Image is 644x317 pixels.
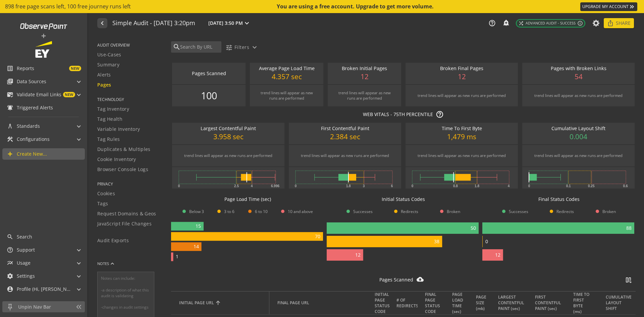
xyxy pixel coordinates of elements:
[97,190,115,197] span: Cookies
[175,70,242,77] div: Pages Scanned
[17,104,53,111] span: Triggered Alerts
[171,110,636,118] p: WEB VITALS - 75TH PERCENTILE
[223,41,261,53] button: Filters
[401,209,418,214] span: Redirects
[40,33,47,39] mat-icon: add
[97,106,129,112] span: Tag Inventory
[17,247,35,253] span: Support
[447,132,476,142] span: 1,479 ms
[353,209,373,214] span: Successes
[7,91,13,98] mat-icon: mark_email_read
[7,78,13,85] mat-icon: library_books
[18,304,72,310] span: Unpin Nav Bar
[499,294,525,311] div: LARGEST CONTENTFULPAINT (sec)
[573,292,595,314] div: TIME TO FIRSTBYTE (ms)
[194,243,199,250] text: 14
[2,231,85,243] a: Search
[2,148,85,160] a: Create New...
[2,270,85,282] mat-expansion-panel-header: Settings
[409,65,515,72] div: Broken Final Pages
[109,260,116,267] mat-icon: keyboard_arrow_up
[97,156,136,163] span: Cookie Inventory
[7,247,13,253] mat-icon: help_outline
[5,3,131,10] span: 898 free page scans left, 100 free journey runs left
[575,72,583,82] span: 54
[402,297,414,309] div: # OFREDIRECTS
[315,233,320,240] text: 70
[556,209,574,214] span: Redirects
[224,209,234,214] span: 3 to 6
[425,292,440,314] div: FINAL PAGE STATUS CODE
[626,225,632,231] text: 88
[375,292,390,314] div: INITIAL PAGE STATUS CODE
[17,65,34,72] span: Reports
[526,125,631,132] div: Cumulative Layout Shift
[179,43,220,51] input: Search By URL
[346,184,351,188] text: 1.8
[208,20,243,27] span: [DATE] 3:50 PM
[251,43,259,51] mat-icon: expand_more
[173,43,179,51] mat-icon: search
[485,238,488,245] text: 0
[17,123,40,129] span: Standards
[7,104,13,111] mat-icon: notifications_active
[7,260,13,266] mat-icon: multiline_chart
[17,151,47,157] span: Create New...
[7,286,13,293] mat-icon: account_circle
[97,237,129,244] span: Audit Exports
[97,181,163,187] span: PRIVACY
[396,297,418,309] div: # OF REDIRECTS
[7,136,13,143] mat-icon: construction
[17,260,31,266] span: Usage
[577,20,583,26] mat-icon: info_outline
[476,294,486,311] div: PAGE SIZE (mb)
[277,3,434,10] div: You are using a free account. Upgrade to get more volume.
[7,151,13,157] mat-icon: add
[509,209,528,214] span: Successes
[2,283,85,295] mat-expansion-panel-header: Profile (Hi, [PERSON_NAME]!)
[330,132,360,142] span: 2.384 sec
[391,184,393,188] text: 6
[213,132,244,142] span: 3.958 sec
[488,19,496,27] mat-icon: help_outline
[2,89,85,100] mat-expansion-panel-header: Validate Email LinksNEW
[97,126,140,133] span: Variable Inventory
[207,19,252,28] button: [DATE] 3:50 PM
[234,41,249,53] span: Filters
[97,146,151,153] span: Duplicates & Multiples
[573,292,591,314] div: TIME TO FIRST BYTE (ms)
[379,276,413,286] p: Pages Scanned
[97,71,111,78] span: Alerts
[452,292,465,314] div: PAGE LOADTIME (sec)
[534,93,623,98] div: trend lines will appear as new runs are performed
[570,132,587,142] span: 0.004
[475,184,479,188] text: 1.8
[418,93,506,98] div: trend lines will appear as new runs are performed
[292,125,398,132] div: First Contentful Paint
[97,61,119,68] span: Summary
[616,17,631,29] span: Share
[588,184,595,188] text: 0.25
[17,136,50,143] span: Configurations
[447,209,460,214] span: Broken
[201,89,217,102] span: 100
[98,19,105,27] mat-icon: navigate_before
[7,123,13,129] mat-icon: architecture
[97,51,121,58] span: Use-Cases
[426,292,441,314] div: FINAL PAGESTATUS CODE
[2,76,85,87] mat-expansion-panel-header: Data Sources
[196,223,201,229] text: 15
[277,300,364,306] div: FINAL PAGE URL
[361,72,369,82] span: 12
[495,252,500,258] text: 12
[436,110,444,118] mat-icon: help_outline
[534,153,623,158] div: trend lines will appear as new runs are performed
[97,200,108,207] span: Tags
[604,18,634,28] button: Share
[476,294,488,311] div: PAGESIZE (mb)
[255,209,268,214] span: 6 to 10
[295,184,297,188] text: 0
[35,41,52,58] img: Customer Logo
[17,286,70,293] span: Profile (Hi, [PERSON_NAME]!)
[538,196,580,203] div: Final Status Codes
